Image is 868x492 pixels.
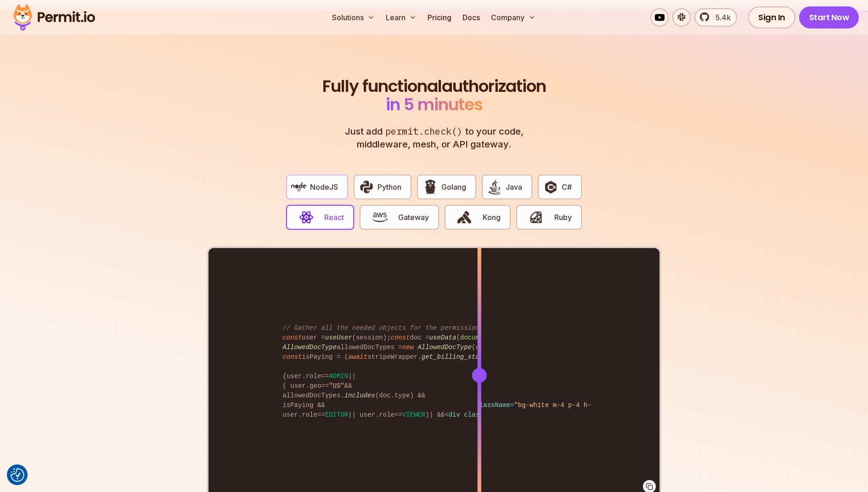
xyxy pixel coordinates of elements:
span: in 5 minutes [386,93,483,116]
span: permit.check() [383,125,465,138]
span: role [379,411,395,418]
span: Kong [483,212,501,223]
span: VIEWER [402,411,425,418]
span: await [348,353,367,361]
img: Java [487,179,502,195]
img: Kong [457,209,472,225]
span: new [402,344,414,351]
h2: authorization [320,77,548,114]
span: geo [310,382,321,390]
span: Ruby [554,212,572,223]
span: const [282,353,302,361]
button: Company [487,8,539,27]
span: Java [506,181,522,192]
a: 5.4k [694,8,737,27]
span: Document [456,402,668,409]
button: Solutions [328,8,378,27]
span: 5.4k [710,12,731,23]
a: Pricing [424,8,455,27]
span: role [306,373,321,380]
span: type [395,392,410,399]
button: Consent Preferences [11,468,24,482]
img: Ruby [528,209,544,225]
span: AllowedDocType [282,344,337,351]
span: className [464,411,499,418]
span: C# [562,181,572,192]
span: Fully functional [322,77,442,96]
a: Start Now [799,6,859,28]
code: user = (session); doc = ( ); allowedDocTypes = (user. ); isPaying = ( stripeWrapper. (user. )) ==... [276,316,592,427]
span: "US" [329,382,344,390]
img: Gateway [372,209,388,225]
span: < = > [456,402,614,409]
span: // Gather all the needed objects for the permission check [282,324,502,332]
span: useUser [325,334,352,341]
button: Learn [382,8,420,27]
span: Gateway [398,212,429,223]
a: Docs [459,8,484,27]
img: NodeJS [291,179,307,195]
img: Python [359,179,374,195]
span: role [302,411,317,418]
span: Document [445,411,657,418]
span: document [460,334,491,341]
span: AllowedDocType [417,344,472,351]
img: Revisit consent button [11,468,24,482]
span: Python [378,181,401,192]
span: NodeJS [310,181,338,192]
span: const [282,334,302,341]
img: Permit logo [9,2,99,33]
span: EDITOR [325,411,348,418]
span: const [391,334,410,341]
p: Just add to your code, middleware, mesh, or API gateway. [335,125,533,151]
img: React [299,209,314,225]
img: Golang [423,179,438,195]
span: className [475,402,510,409]
a: Sign In [748,6,795,28]
span: get_billing_status [422,353,491,361]
img: C# [543,179,558,195]
span: React [324,212,344,223]
span: includes [344,392,375,399]
span: useData [429,334,457,341]
span: ADMIN [329,373,348,380]
span: < = > [445,411,603,418]
span: Golang [441,181,466,192]
span: div [449,411,460,418]
span: "bg-white m-4 p-4 h-full" [514,402,610,409]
